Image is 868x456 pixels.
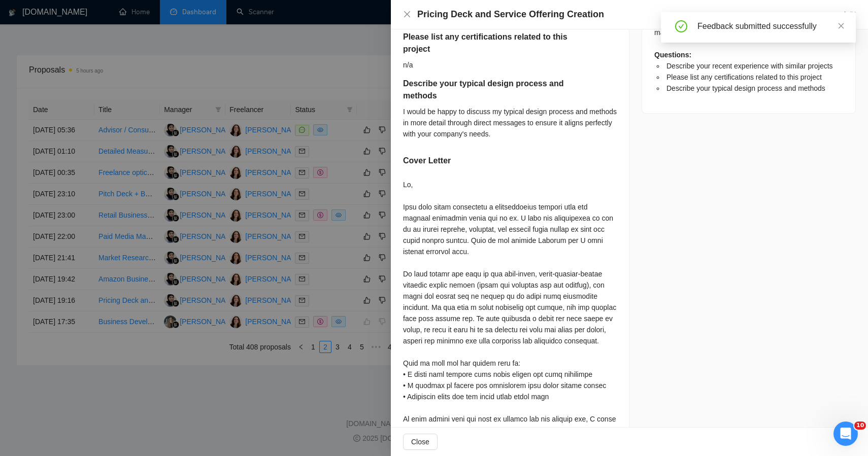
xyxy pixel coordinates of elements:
h5: Cover Letter [403,155,451,167]
strong: Questions: [654,51,691,59]
span: check-circle [675,20,687,32]
a: Go to Upworkexport [804,11,856,19]
h4: Pricing Deck and Service Offering Creation [417,8,604,21]
div: I would be happy to discuss my typical design process and methods in more detail through direct m... [403,106,617,139]
span: Describe your recent experience with similar projects [666,62,833,70]
span: close [838,22,845,29]
iframe: Intercom live chat [833,422,858,446]
button: Close [403,434,438,450]
span: close [403,10,411,18]
div: n/a [403,59,596,71]
div: Feedback submitted successfully [697,20,844,32]
button: Close [403,10,411,19]
h5: Describe your typical design process and methods [403,78,585,102]
span: Close [411,436,429,447]
span: 10 [854,422,866,430]
span: Describe your typical design process and methods [666,84,825,92]
h5: Please list any certifications related to this project [403,31,567,55]
span: Please list any certifications related to this project [666,73,822,81]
